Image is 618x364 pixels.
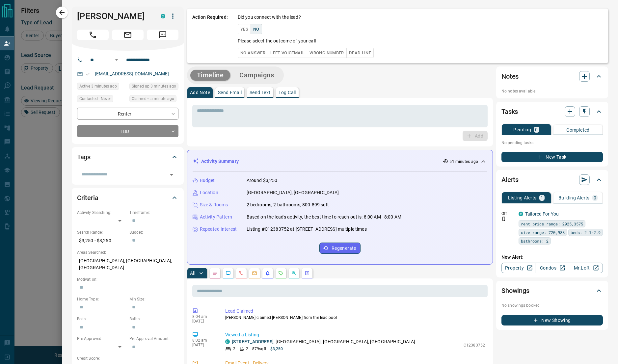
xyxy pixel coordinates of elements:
a: Mr.Loft [569,263,603,273]
h2: Showings [501,285,529,296]
h2: Criteria [77,193,98,203]
div: condos.ca [519,212,523,216]
p: Location [200,189,218,196]
div: Renter [77,108,178,120]
p: No notes available [501,88,603,94]
svg: Requests [278,271,283,276]
p: Size & Rooms [200,201,228,208]
button: New Showing [501,315,603,325]
svg: Email Valid [86,72,90,76]
p: Listing #C12383752 at [STREET_ADDRESS] multiple times [247,226,367,233]
p: 0 [535,127,538,132]
p: [GEOGRAPHIC_DATA], [GEOGRAPHIC_DATA] [247,189,339,196]
p: [DATE] [192,343,215,347]
p: Motivation: [77,276,178,282]
span: size range: 720,988 [521,229,565,236]
p: 2 [246,346,248,352]
p: Did you connect with the lead? [238,14,301,21]
p: Completed [566,128,590,132]
a: [STREET_ADDRESS] [232,339,274,344]
span: Claimed < a minute ago [132,95,174,102]
p: Add Note [190,90,210,95]
span: Contacted - Never [79,95,111,102]
div: Mon Sep 15 2025 [129,83,178,92]
p: Listing Alerts [508,195,537,200]
p: Send Text [250,90,271,95]
p: Min Size: [129,296,178,302]
div: Mon Sep 15 2025 [77,83,126,92]
h2: Alerts [501,174,519,185]
p: $3,250 - $3,250 [77,235,126,246]
p: Send Email [218,90,242,95]
span: Signed up 3 minutes ago [132,83,176,90]
div: Criteria [77,190,178,206]
div: Notes [501,68,603,84]
button: Regenerate [319,243,361,254]
p: Viewed a Listing [225,331,485,338]
p: 51 minutes ago [449,159,478,165]
div: condos.ca [225,339,230,344]
p: Beds: [77,316,126,322]
span: Message [147,30,178,40]
svg: Listing Alerts [265,271,270,276]
svg: Agent Actions [305,271,310,276]
h2: Tags [77,152,91,162]
button: Left Voicemail [268,48,307,58]
p: Areas Searched: [77,249,178,255]
p: 2 bedrooms, 2 bathrooms, 800-899 sqft [247,201,329,208]
p: 879 sqft [252,346,266,352]
p: Activity Summary [201,158,239,165]
svg: Opportunities [291,271,297,276]
p: Credit Score: [77,355,178,361]
p: 2 [233,346,235,352]
p: Budget: [129,229,178,235]
p: Around $3,250 [247,177,278,184]
button: Campaigns [233,70,281,81]
p: 8:02 am [192,338,215,343]
span: beds: 2.1-2.9 [571,229,601,236]
p: No showings booked [501,302,603,308]
p: Log Call [279,90,296,95]
h2: Tasks [501,106,518,117]
h2: Notes [501,71,519,82]
button: Open [167,170,176,179]
p: Home Type: [77,296,126,302]
div: Activity Summary51 minutes ago [193,155,487,168]
span: bathrooms: 2 [521,238,549,244]
button: New Task [501,152,603,162]
p: Repeated Interest [200,226,237,233]
div: Alerts [501,172,603,188]
button: Open [113,56,121,64]
button: No Answer [238,48,268,58]
div: Tasks [501,104,603,119]
p: Timeframe: [129,210,178,216]
p: Baths: [129,316,178,322]
p: Search Range: [77,229,126,235]
p: Action Required: [192,14,228,58]
p: Please select the outcome of your call [238,38,316,44]
div: Tags [77,149,178,165]
p: New Alert: [501,254,603,261]
p: [PERSON_NAME] claimed [PERSON_NAME] from the lead pool [225,315,485,321]
p: Activity Pattern [200,214,232,221]
p: Off [501,211,515,217]
p: Pending [513,127,531,132]
h1: [PERSON_NAME] [77,11,151,21]
a: [EMAIL_ADDRESS][DOMAIN_NAME] [95,71,169,76]
button: Yes [238,24,251,34]
button: Timeline [190,70,230,81]
p: Building Alerts [558,195,590,200]
div: Mon Sep 15 2025 [129,95,178,104]
button: Dead Line [346,48,374,58]
p: , [GEOGRAPHIC_DATA], [GEOGRAPHIC_DATA], [GEOGRAPHIC_DATA] [232,338,416,345]
p: Actively Searching: [77,210,126,216]
a: Tailored For You [525,211,559,217]
div: Showings [501,283,603,299]
span: Email [112,30,144,40]
button: Wrong Number [307,48,346,58]
a: Condos [535,263,569,273]
p: 1 [541,195,543,200]
p: $3,250 [270,346,283,352]
p: [GEOGRAPHIC_DATA], [GEOGRAPHIC_DATA], [GEOGRAPHIC_DATA] [77,255,178,273]
span: Active 3 minutes ago [79,83,117,90]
